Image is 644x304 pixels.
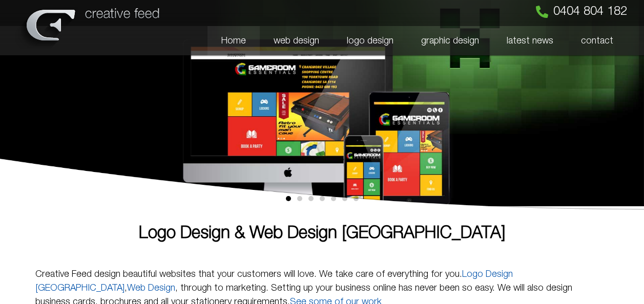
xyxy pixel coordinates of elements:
[297,196,302,201] span: Go to slide 2
[493,26,567,56] a: latest news
[333,26,407,56] a: logo design
[536,6,627,18] a: 0404 804 182
[207,26,260,56] a: Home
[320,196,325,201] span: Go to slide 4
[331,196,336,201] span: Go to slide 5
[168,26,627,56] nav: Menu
[127,284,175,292] a: Web Design
[286,196,291,201] span: Go to slide 1
[260,26,333,56] a: web design
[407,26,493,56] a: graphic design
[342,196,347,201] span: Go to slide 6
[35,225,609,242] h1: Logo Design & Web Design [GEOGRAPHIC_DATA]
[567,26,627,56] a: contact
[354,196,359,201] span: Go to slide 7
[553,6,627,18] span: 0404 804 182
[308,196,314,201] span: Go to slide 3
